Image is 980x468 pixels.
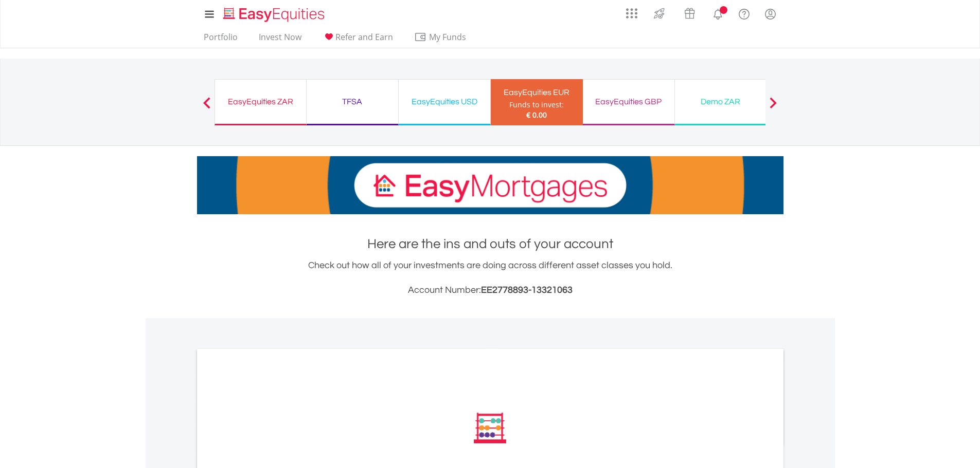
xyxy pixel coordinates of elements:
img: grid-menu-icon.svg [626,8,637,19]
span: My Funds [414,30,482,44]
a: Portfolio [200,32,242,48]
h1: Here are the ins and outs of your account [197,235,783,253]
img: EasyMortage Promotion Banner [197,156,783,214]
div: EasyEquities ZAR [221,95,300,109]
div: TFSA [313,95,392,109]
h3: Account Number: [197,283,783,297]
a: Notifications [705,3,731,23]
a: Refer and Earn [318,32,397,48]
span: EE2778893-13321063 [481,285,573,295]
img: EasyEquities_Logo.png [221,6,329,23]
div: EasyEquities USD [405,95,484,109]
img: thrive-v2.svg [651,5,668,22]
a: AppsGrid [619,3,644,19]
span: € 0.00 [526,110,547,120]
img: vouchers-v2.svg [681,5,698,22]
button: Previous [197,102,217,113]
div: Funds to invest: [509,100,564,110]
a: Invest Now [255,32,306,48]
div: EasyEquities EUR [497,85,577,100]
a: My Profile [757,3,783,25]
a: FAQ's and Support [731,3,757,23]
a: Vouchers [674,3,705,22]
a: Home page [219,3,329,23]
div: Demo ZAR [681,95,760,109]
div: EasyEquities GBP [589,95,668,109]
button: Next [763,102,783,113]
span: Refer and Earn [335,31,393,43]
div: Check out how all of your investments are doing across different asset classes you hold. [197,258,783,297]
